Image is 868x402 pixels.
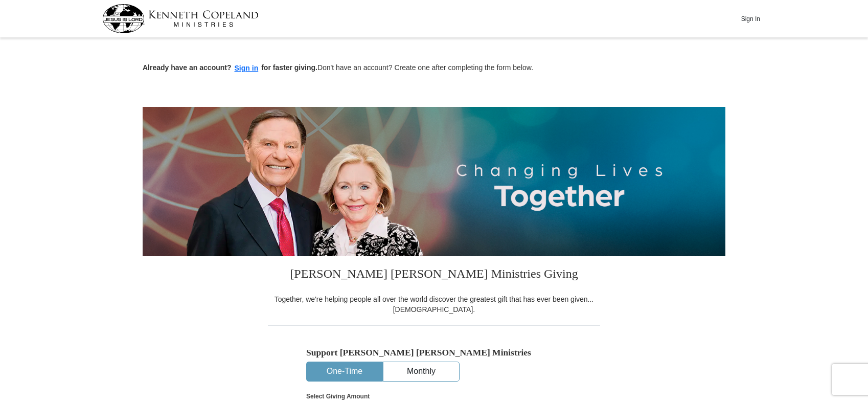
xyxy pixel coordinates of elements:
[268,294,600,315] div: Together, we're helping people all over the world discover the greatest gift that has ever been g...
[307,362,382,381] button: One-Time
[383,362,459,381] button: Monthly
[102,4,259,33] img: kcm-header-logo.svg
[735,11,766,27] button: Sign In
[232,62,262,74] button: Sign in
[306,393,370,400] strong: Select Giving Amount
[306,347,562,358] h5: Support [PERSON_NAME] [PERSON_NAME] Ministries
[143,62,725,74] p: Don't have an account? Create one after completing the form below.
[143,63,317,72] strong: Already have an account? for faster giving.
[268,256,600,294] h3: [PERSON_NAME] [PERSON_NAME] Ministries Giving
